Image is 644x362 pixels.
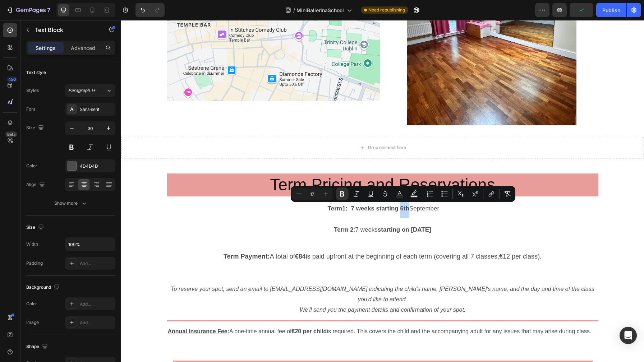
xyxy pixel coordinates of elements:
div: Align [26,180,46,190]
div: Size [26,123,45,133]
div: Open Intercom Messenger [620,327,637,344]
p: A one-time annual fee of is required. This covers the child and the accompanying adult for any is... [47,306,477,317]
span: A total of is paid upfront at the beginning of each term (covering all 7 classes,€12 per class). [102,233,420,240]
div: Undo/Redo [135,3,165,17]
div: Sans-serif [80,106,114,113]
div: 450 [7,76,17,82]
input: Auto [65,238,115,251]
strong: Term 2 [213,206,233,213]
p: Settings [36,44,56,52]
div: Editor contextual toolbar [291,186,515,202]
button: Paragraph 1* [65,84,115,97]
span: Paragraph 1* [68,87,96,94]
div: Shape [26,342,49,352]
div: Color [26,163,37,169]
span: September [205,185,318,192]
button: Show more [26,197,115,210]
button: Publish [596,3,626,17]
u: Annual Insurance Fee: [47,308,109,314]
p: Text Block [35,25,96,34]
div: Width [26,241,38,247]
div: 4D4D4D [80,163,114,170]
div: Color [26,301,37,307]
div: Publish [602,6,620,14]
div: Font [26,106,35,112]
p: Advanced [71,44,95,52]
div: Add... [80,320,114,326]
u: Term Payment: [102,233,149,240]
div: Show more [54,200,88,207]
strong: €20 per child [171,308,206,314]
div: Image [26,319,39,326]
strong: €84 [174,233,185,240]
p: We'll send you the payment details and confirmation of your spot. [47,285,477,295]
span: MiniBallerinaSchool [296,6,344,14]
div: Rich Text Editor. Editing area: main [46,176,477,220]
span: / [293,6,295,14]
div: Add... [80,301,114,307]
div: Beta [5,131,17,137]
p: To reserve your spot, send an email to [EMAIL_ADDRESS][DOMAIN_NAME] indicating the child's name, ... [47,264,477,285]
span: :7 weeks [213,206,310,213]
button: 7 [3,3,54,17]
div: Size [26,223,45,232]
div: Styles [26,87,39,94]
strong: Term1: 7 weeks starting 6th [207,185,288,192]
span: Need republishing [368,7,405,13]
div: Text style [26,69,46,76]
p: 7 [47,6,50,14]
iframe: Design area [121,20,644,362]
div: Add... [80,260,114,267]
div: Padding [26,260,43,266]
h2: Term Pricing and Reservations [46,153,477,176]
div: Background [26,283,61,292]
strong: starting on [DATE] [257,206,310,213]
div: Drop element here [247,125,285,130]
